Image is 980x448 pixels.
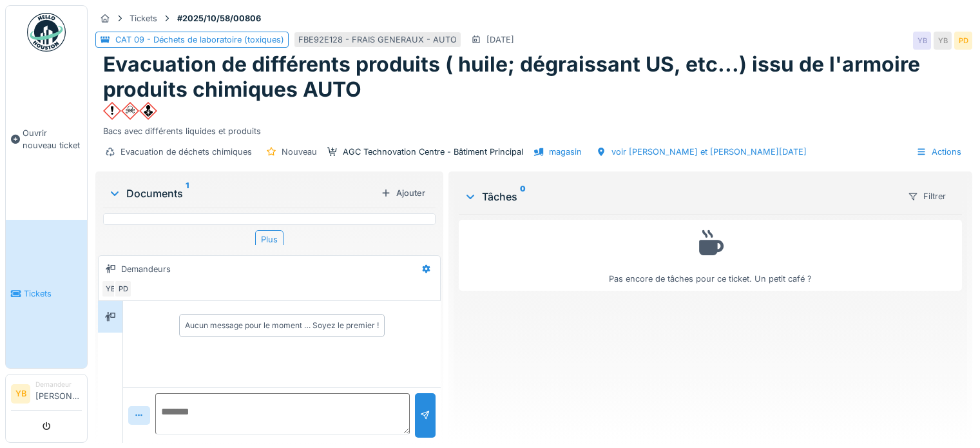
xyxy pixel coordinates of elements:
[913,32,931,50] div: YB
[114,280,132,298] div: PD
[486,34,514,46] div: [DATE]
[24,287,82,300] span: Tickets
[103,120,965,137] div: Bacs avec différents liquides et produits
[464,189,897,204] div: Tâches
[298,34,457,46] div: FBE92E128 - FRAIS GENERAUX - AUTO
[103,52,965,102] h1: Evacuation de différents produits ( huile; dégraissant US, etc...) issu de l'armoire produits chi...
[902,187,952,206] div: Filtrer
[282,146,317,158] div: Nouveau
[27,13,66,52] img: Badge_color-CXgf-gQk.svg
[611,146,807,158] div: voir [PERSON_NAME] et [PERSON_NAME][DATE]
[255,230,283,249] div: Plus
[115,34,284,46] div: CAT 09 - Déchets de laboratoire (toxiques)
[103,102,121,120] img: OW0FDO2FwAAAABJRU5ErkJggg==
[108,186,376,201] div: Documents
[11,380,82,411] a: YB Demandeur[PERSON_NAME]
[23,127,82,151] span: Ouvrir nouveau ticket
[376,184,430,202] div: Ajouter
[343,146,523,158] div: AGC Technovation Centre - Bâtiment Principal
[121,102,139,120] img: sLrRMbIGPmCF7ZWRskY+8odImWcjNFvc7q+Ssb411JdXyPjZS8KGy3jNa9uu46X8fPzP0KgPPUqbRtnAAAAAElFTkSuQmCC
[121,263,171,275] div: Demandeurs
[520,189,526,204] sup: 0
[954,32,972,50] div: PD
[11,384,30,404] li: YB
[934,32,952,50] div: YB
[101,280,119,298] div: YB
[6,59,87,220] a: Ouvrir nouveau ticket
[35,380,82,389] div: Demandeur
[186,186,189,201] sup: 1
[35,380,82,407] li: [PERSON_NAME]
[185,320,379,331] div: Aucun message pour le moment … Soyez le premier !
[172,12,266,24] strong: #2025/10/58/00806
[910,142,967,161] div: Actions
[6,220,87,369] a: Tickets
[139,102,157,120] img: gAAAAASUVORK5CYII=
[549,146,582,158] div: magasin
[130,12,157,24] div: Tickets
[120,146,252,158] div: Evacuation de déchets chimiques
[467,226,954,286] div: Pas encore de tâches pour ce ticket. Un petit café ?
